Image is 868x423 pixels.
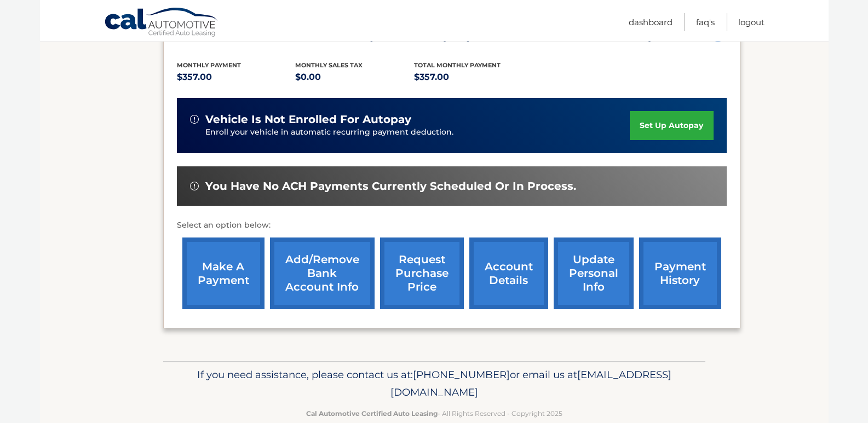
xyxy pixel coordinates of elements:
a: Add/Remove bank account info [270,237,375,309]
p: $357.00 [177,69,296,85]
a: Logout [738,13,764,31]
p: - All Rights Reserved - Copyright 2025 [170,408,698,419]
a: set up autopay [630,111,713,140]
p: Enroll your vehicle in automatic recurring payment deduction. [205,126,630,138]
a: request purchase price [380,237,464,309]
p: $357.00 [414,69,533,85]
p: Select an option below: [177,219,727,232]
strong: Cal Automotive Certified Auto Leasing [306,409,438,418]
span: [PHONE_NUMBER] [413,368,510,381]
span: Total Monthly Payment [414,61,501,69]
p: $0.00 [295,69,414,85]
img: alert-white.svg [190,182,199,190]
a: make a payment [182,237,265,309]
span: [EMAIL_ADDRESS][DOMAIN_NAME] [390,368,671,398]
img: alert-white.svg [190,115,199,124]
span: Monthly Payment [177,61,241,69]
span: vehicle is not enrolled for autopay [205,113,411,126]
a: payment history [639,237,721,309]
p: If you need assistance, please contact us at: or email us at [170,366,698,401]
a: Dashboard [629,13,672,31]
a: Cal Automotive [104,7,219,39]
a: account details [469,237,548,309]
a: update personal info [554,237,634,309]
a: FAQ's [696,13,715,31]
span: Monthly sales Tax [295,61,363,69]
span: You have no ACH payments currently scheduled or in process. [205,179,576,193]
